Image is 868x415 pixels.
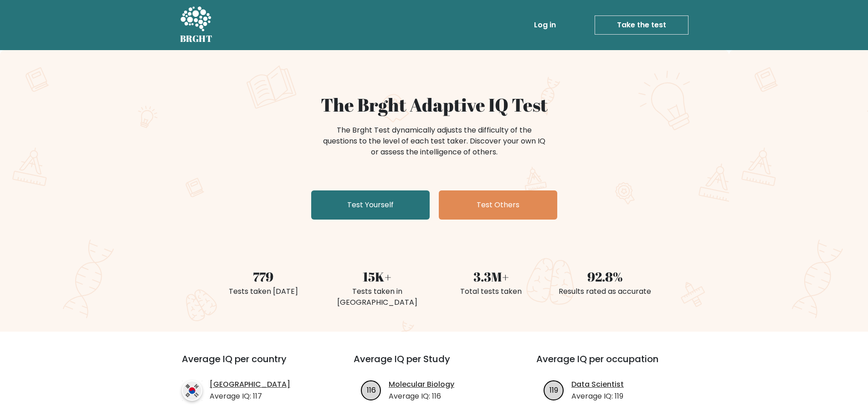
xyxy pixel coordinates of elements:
[354,354,514,375] h3: Average IQ per Study
[212,286,315,297] div: Tests taken [DATE]
[210,391,290,402] p: Average IQ: 117
[326,267,429,286] div: 15K+
[180,33,213,44] h5: BRGHT
[595,15,688,35] a: Take the test
[320,125,548,158] div: The Brght Test dynamically adjusts the difficulty of the questions to the level of each test take...
[571,391,624,402] p: Average IQ: 119
[182,354,321,375] h3: Average IQ per country
[554,267,657,286] div: 92.8%
[212,267,315,286] div: 779
[530,16,560,34] a: Log in
[367,384,376,395] text: 116
[311,190,430,220] a: Test Yourself
[182,380,202,401] img: country
[571,379,624,390] a: Data Scientist
[389,379,454,390] a: Molecular Biology
[554,286,657,297] div: Results rated as accurate
[440,267,543,286] div: 3.3M+
[439,190,557,220] a: Test Others
[210,379,290,390] a: [GEOGRAPHIC_DATA]
[180,4,213,46] a: BRGHT
[550,384,558,395] text: 119
[536,354,697,375] h3: Average IQ per occupation
[326,286,429,308] div: Tests taken in [GEOGRAPHIC_DATA]
[212,94,657,116] h1: The Brght Adaptive IQ Test
[389,391,454,402] p: Average IQ: 116
[440,286,543,297] div: Total tests taken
